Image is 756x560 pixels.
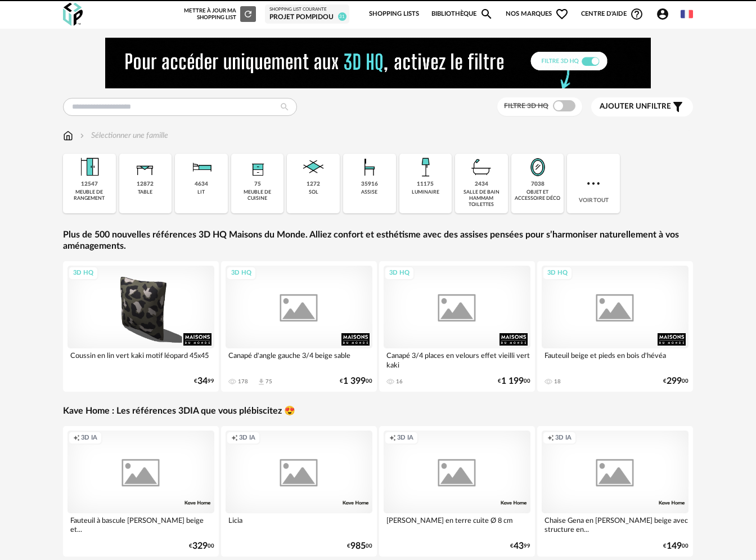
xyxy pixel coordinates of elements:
img: fr [681,8,693,20]
div: € 00 [498,378,530,385]
span: Creation icon [73,434,80,442]
div: 3D HQ [226,266,256,280]
img: svg+xml;base64,PHN2ZyB3aWR0aD0iMTYiIGhlaWdodD0iMTciIHZpZXdCb3g9IjAgMCAxNiAxNyIgZmlsbD0ibm9uZSIgeG... [63,130,73,141]
div: Shopping List courante [269,7,345,12]
div: Sélectionner une famille [78,130,168,141]
span: 1 199 [501,378,524,385]
div: Fauteuil à bascule [PERSON_NAME] beige et... [67,513,214,536]
span: Creation icon [231,434,238,442]
img: Literie.png [188,154,215,181]
div: 3D HQ [68,266,98,280]
div: Chaise Gena en [PERSON_NAME] beige avec structure en... [542,513,688,536]
span: 34 [197,378,208,385]
div: € 99 [510,543,530,550]
span: Creation icon [547,434,554,442]
span: Ajouter un [600,102,647,110]
div: Canapé d'angle gauche 3/4 beige sable [226,348,372,371]
button: Ajouter unfiltre Filter icon [591,97,693,117]
img: Salle%20de%20bain.png [468,154,495,181]
div: 35916 [361,181,378,188]
span: filtre [600,102,671,111]
span: 31 [338,12,346,21]
a: 3D HQ Fauteuil beige et pieds en bois d'hévéa 18 €29900 [537,261,693,392]
span: Download icon [257,378,265,386]
div: € 00 [340,378,372,385]
div: Licia [226,513,372,536]
div: [PERSON_NAME] en terre cuite Ø 8 cm [384,513,530,536]
span: 149 [667,543,682,550]
span: Filter icon [671,100,685,114]
a: 3D HQ Canapé d'angle gauche 3/4 beige sable 178 Download icon 75 €1 39900 [221,261,377,392]
div: Mettre à jour ma Shopping List [184,6,256,22]
img: Luminaire.png [412,154,439,181]
div: lit [197,189,205,195]
div: 12872 [137,181,154,188]
div: meuble de rangement [66,189,112,202]
span: 329 [192,543,208,550]
a: BibliothèqueMagnify icon [431,2,493,26]
div: Voir tout [567,154,620,213]
span: 3D IA [239,434,255,442]
div: 178 [238,378,248,385]
div: € 00 [189,543,214,550]
a: 3D HQ Canapé 3/4 places en velours effet vieilli vert kaki 16 €1 19900 [379,261,535,392]
div: € 00 [347,543,372,550]
span: Creation icon [389,434,396,442]
span: Centre d'aideHelp Circle Outline icon [581,7,643,21]
div: 2434 [475,181,488,188]
span: 3D IA [397,434,413,442]
div: 12547 [81,181,98,188]
div: meuble de cuisine [235,189,281,202]
div: table [138,189,152,195]
div: 75 [265,378,272,385]
div: 16 [396,378,403,385]
span: Magnify icon [480,7,493,21]
img: Sol.png [300,154,327,181]
span: 3D IA [81,434,97,442]
img: Rangement.png [244,154,271,181]
a: Creation icon 3D IA [PERSON_NAME] en terre cuite Ø 8 cm €4399 [379,426,535,557]
span: Account Circle icon [656,7,674,21]
div: 1272 [307,181,320,188]
img: more.7b13dc1.svg [584,174,602,192]
span: Nos marques [506,2,569,26]
img: svg+xml;base64,PHN2ZyB3aWR0aD0iMTYiIGhlaWdodD0iMTYiIHZpZXdCb3g9IjAgMCAxNiAxNiIgZmlsbD0ibm9uZSIgeG... [78,130,87,141]
img: Assise.png [356,154,383,181]
a: Kave Home : Les références 3DIA que vous plébiscitez 😍 [63,405,295,417]
img: NEW%20NEW%20HQ%20NEW_V1.gif [105,38,651,88]
div: € 00 [663,378,688,385]
img: Table.png [132,154,159,181]
a: Creation icon 3D IA Licia €98500 [221,426,377,557]
a: Creation icon 3D IA Chaise Gena en [PERSON_NAME] beige avec structure en... €14900 [537,426,693,557]
div: € 99 [194,378,214,385]
div: Projet Pompidou [269,13,345,22]
a: Shopping Lists [369,2,419,26]
span: Filtre 3D HQ [504,102,548,109]
div: 11175 [417,181,434,188]
div: Coussin en lin vert kaki motif léopard 45x45 [67,348,214,371]
div: € 00 [663,543,688,550]
img: Miroir.png [524,154,551,181]
span: Heart Outline icon [555,7,569,21]
a: 3D HQ Coussin en lin vert kaki motif léopard 45x45 €3499 [63,261,219,392]
a: Creation icon 3D IA Fauteuil à bascule [PERSON_NAME] beige et... €32900 [63,426,219,557]
div: Canapé 3/4 places en velours effet vieilli vert kaki [384,348,530,371]
div: 7038 [531,181,544,188]
span: Help Circle Outline icon [630,7,643,21]
div: Fauteuil beige et pieds en bois d'hévéa [542,348,688,371]
span: 3D IA [555,434,571,442]
span: 43 [514,543,524,550]
div: 4634 [195,181,208,188]
div: 3D HQ [384,266,415,280]
div: objet et accessoire déco [515,189,561,202]
span: 985 [350,543,366,550]
img: OXP [63,3,83,26]
div: assise [361,189,377,195]
span: 299 [667,378,682,385]
img: Meuble%20de%20rangement.png [76,154,103,181]
span: Account Circle icon [656,7,669,21]
div: salle de bain hammam toilettes [458,189,505,208]
div: luminaire [412,189,439,195]
div: 18 [554,378,561,385]
a: Plus de 500 nouvelles références 3D HQ Maisons du Monde. Alliez confort et esthétisme avec des as... [63,229,693,253]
